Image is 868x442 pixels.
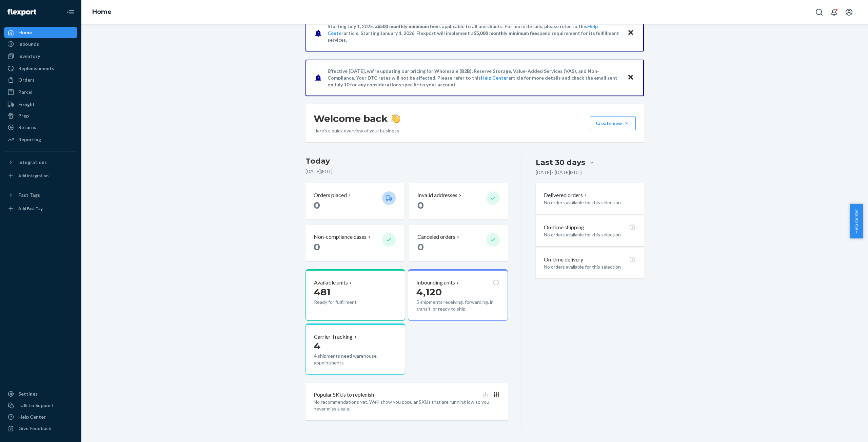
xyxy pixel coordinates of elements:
[18,173,48,178] div: Add Integration
[626,28,635,38] button: Close
[842,5,856,19] button: Open account menu
[18,65,54,72] div: Replenishments
[4,122,77,133] a: Returns
[4,400,77,411] a: Talk to Support
[4,423,77,434] button: Give Feedback
[544,231,636,238] p: No orders available for this selection
[18,159,47,166] div: Integrations
[328,23,621,43] p: Starting July 1, 2025, a is applicable to all merchants. For more details, please refer to this a...
[481,75,508,81] a: Help Center
[18,53,40,60] div: Inventory
[409,225,508,261] button: Canceled orders 0
[4,412,77,422] a: Help Center
[4,39,77,49] a: Inbounds
[18,89,33,96] div: Parcel
[314,299,377,306] p: Ready for fulfillment
[7,9,36,16] img: Flexport logo
[305,323,405,375] button: Carrier Tracking44 shipments need warehouse appointments
[18,124,36,131] div: Returns
[314,279,348,287] p: Available units
[4,63,77,74] a: Replenishments
[417,191,457,199] p: Invalid addresses
[18,29,32,36] div: Home
[417,199,424,211] span: 0
[314,233,367,241] p: Non-compliance cases
[305,225,404,261] button: Non-compliance cases 0
[590,117,636,130] button: Create new
[536,169,582,176] p: [DATE] - [DATE] ( EDT )
[626,73,635,83] button: Close
[408,269,508,321] button: Inbounding units4,1205 shipments receiving, forwarding, in transit, or ready to ship
[314,333,353,341] p: Carrier Tracking
[417,233,455,241] p: Canceled orders
[305,183,404,219] button: Orders placed 0
[314,241,320,253] span: 0
[4,388,77,399] a: Settings
[544,191,588,199] button: Delivered orders
[305,156,508,167] h3: Today
[18,402,54,409] div: Talk to Support
[305,269,405,321] button: Available units481Ready for fulfillment
[4,75,77,85] a: Orders
[18,77,35,83] div: Orders
[87,2,117,22] ol: breadcrumbs
[4,51,77,62] a: Inventory
[314,353,397,366] p: 4 shipments need warehouse appointments
[64,5,77,19] button: Close Navigation
[4,99,77,110] a: Freight
[4,27,77,38] a: Home
[417,241,424,253] span: 0
[416,286,442,298] span: 4,120
[92,8,112,16] a: Home
[328,68,621,88] p: Effective [DATE], we're updating our pricing for Wholesale (B2B), Reserve Storage, Value-Added Se...
[314,199,320,211] span: 0
[18,136,41,143] div: Reporting
[377,23,437,29] span: $500 monthly minimum fee
[18,425,51,432] div: Give Feedback
[18,101,35,108] div: Freight
[827,5,841,19] button: Open notifications
[4,170,77,181] a: Add Integration
[18,192,40,198] div: Fast Tags
[4,157,77,168] button: Integrations
[391,114,400,123] img: hand-wave emoji
[4,134,77,145] a: Reporting
[544,256,583,264] p: On-time delivery
[18,41,39,47] div: Inbounds
[18,206,43,211] div: Add Fast Tag
[409,183,508,219] button: Invalid addresses 0
[4,110,77,121] a: Prep
[4,87,77,98] a: Parcel
[544,264,636,270] p: No orders available for this selection
[4,190,77,201] button: Fast Tags
[314,340,320,352] span: 4
[850,204,863,238] button: Help Center
[314,391,374,399] p: Popular SKUs to replenish
[18,112,29,119] div: Prep
[18,414,46,420] div: Help Center
[812,5,826,19] button: Open Search Box
[544,224,584,231] p: On-time shipping
[18,391,38,397] div: Settings
[474,30,537,36] span: $5,000 monthly minimum fee
[416,299,499,312] p: 5 shipments receiving, forwarding, in transit, or ready to ship
[536,157,585,168] div: Last 30 days
[314,286,331,298] span: 481
[416,279,455,287] p: Inbounding units
[314,127,400,134] p: Here’s a quick overview of your business
[314,191,347,199] p: Orders placed
[314,112,400,125] h1: Welcome back
[4,203,77,214] a: Add Fast Tag
[305,168,508,175] p: [DATE] ( EDT )
[314,399,500,412] p: No recommendations yet. We’ll show you popular SKUs that are running low so you never miss a sale.
[544,199,636,206] p: No orders available for this selection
